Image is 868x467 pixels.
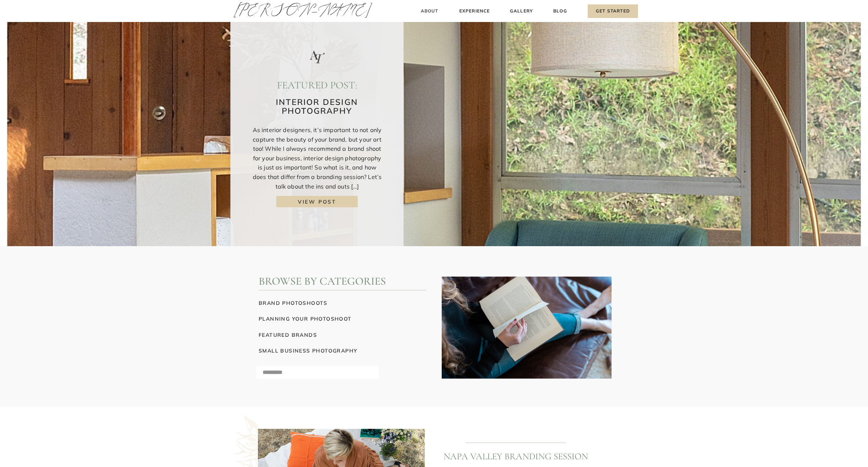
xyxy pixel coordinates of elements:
a: Napa Valley Branding Session [444,451,588,462]
a: featured brands [259,331,343,339]
a: planning your photoshoot [259,315,426,322]
a: Experience [458,7,491,15]
a: view post [283,198,351,205]
a: Interior Design Photography [276,97,358,116]
h2: featured post: [249,79,386,91]
h2: Browse by Categories [259,275,505,290]
a: Get Started [588,4,638,18]
a: Gallery [509,7,534,15]
a: brand photoshoots [259,299,426,307]
a: Interior Design Photography [276,196,358,207]
a: small business photography [259,347,385,354]
a: Blog [552,7,569,15]
a: About [419,7,440,15]
p: As interior designers, it’s important to not only capture the beauty of your brand, but your art ... [252,125,383,191]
